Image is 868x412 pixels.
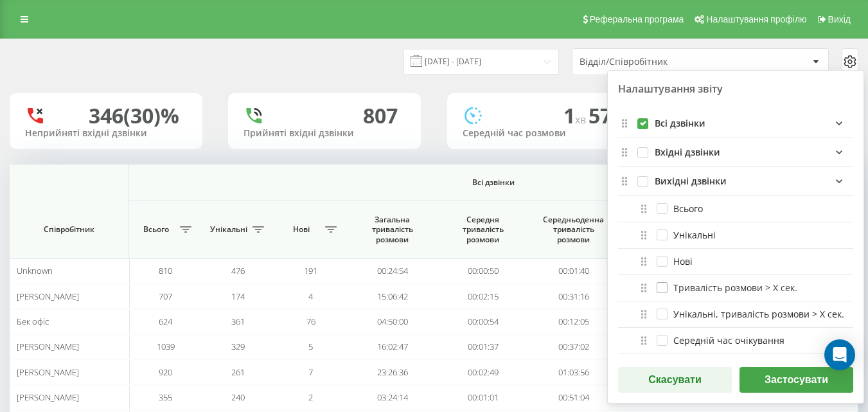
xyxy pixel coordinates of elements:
[308,366,313,378] span: 7
[438,334,528,359] td: 00:01:37
[231,316,245,327] span: 361
[824,339,855,370] div: Open Intercom Messenger
[347,385,438,410] td: 03:24:14
[618,167,853,196] div: outgoingFields quote list
[528,309,619,334] td: 00:12:05
[657,309,844,319] label: Унікальні, тривалість розмови > Х сек.
[448,215,518,245] span: Середня тривалість розмови
[136,224,176,235] span: Всього
[438,309,528,334] td: 00:00:54
[575,112,589,127] span: хв
[17,316,49,327] span: Бек офіс
[657,335,784,346] label: Середній час очікування
[618,138,853,167] div: incomingFields quote list
[657,203,703,214] label: Всього
[657,229,716,240] label: Унікальні
[618,275,853,301] div: Тривалість розмови > Х сек.
[655,147,720,158] div: Вхідні дзвінки
[17,291,79,302] span: [PERSON_NAME]
[306,316,315,327] span: 76
[528,283,619,309] td: 00:31:16
[21,224,117,235] span: Співробітник
[347,283,438,309] td: 15:06:42
[281,224,321,235] span: Нові
[308,391,313,403] span: 2
[828,14,851,24] span: Вихід
[740,367,853,393] button: Застосувати
[589,102,617,129] span: 57
[17,341,79,352] span: [PERSON_NAME]
[17,265,53,276] span: Unknown
[208,224,249,235] span: Унікальні
[231,291,245,302] span: 174
[618,196,853,222] div: Всього
[438,359,528,384] td: 00:02:49
[363,103,398,128] div: 807
[231,265,245,276] span: 476
[655,118,705,129] div: Всі дзвінки
[655,176,727,187] div: Вихідні дзвінки
[528,359,619,384] td: 01:03:56
[159,391,172,403] span: 355
[17,366,79,378] span: [PERSON_NAME]
[438,385,528,410] td: 00:01:01
[304,265,317,276] span: 191
[618,367,732,393] button: Скасувати
[172,177,815,188] span: Всі дзвінки
[463,128,624,139] div: Середній час розмови
[706,14,806,24] span: Налаштування профілю
[308,291,313,302] span: 4
[159,316,172,327] span: 624
[618,109,853,138] div: allFields quote list
[244,128,405,139] div: Прийняті вхідні дзвінки
[159,265,172,276] span: 810
[618,328,853,354] div: Середній час очікування
[538,215,608,245] span: Середньоденна тривалість розмови
[618,249,853,275] div: Нові
[89,103,179,128] div: 346 (30)%
[159,366,172,378] span: 920
[308,341,313,352] span: 5
[25,128,187,139] div: Неприйняті вхідні дзвінки
[528,258,619,283] td: 00:01:40
[563,102,589,129] span: 1
[347,309,438,334] td: 04:50:00
[590,14,684,24] span: Реферальна програма
[231,366,245,378] span: 261
[657,282,797,293] label: Тривалість розмови > Х сек.
[618,301,853,328] div: Унікальні, тривалість розмови > Х сек.
[528,334,619,359] td: 00:37:02
[618,81,853,109] div: Налаштування звіту
[157,341,175,352] span: 1039
[580,57,733,67] div: Відділ/Співробітник
[528,385,619,410] td: 00:51:04
[618,222,853,249] div: Унікальні
[347,359,438,384] td: 23:26:36
[657,256,693,267] label: Нові
[231,391,245,403] span: 240
[438,283,528,309] td: 00:02:15
[231,341,245,352] span: 329
[347,258,438,283] td: 00:24:54
[347,334,438,359] td: 16:02:47
[357,215,427,245] span: Загальна тривалість розмови
[438,258,528,283] td: 00:00:50
[17,391,79,403] span: [PERSON_NAME]
[159,291,172,302] span: 707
